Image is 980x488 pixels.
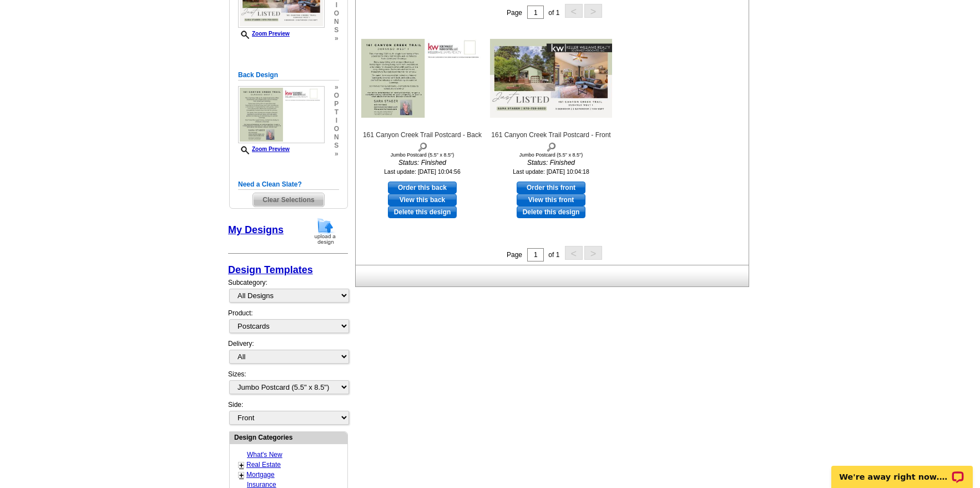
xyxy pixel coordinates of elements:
a: use this design [388,182,457,194]
img: view design details [546,140,557,152]
span: » [334,34,339,43]
a: Mortgage [246,471,275,479]
div: Jumbo Postcard (5.5" x 8.5") [361,152,483,158]
span: Page [507,251,522,259]
img: upload-design [311,217,340,245]
span: o [334,125,339,133]
div: Jumbo Postcard (5.5" x 8.5") [490,152,612,158]
div: Sizes: [228,369,348,400]
span: p [334,100,339,108]
span: » [334,83,339,92]
div: Delivery: [228,339,348,369]
h5: Back Design [238,70,339,81]
span: Page [507,9,522,17]
div: 161 Canyon Creek Trail Postcard - Front [490,130,612,152]
span: » [334,150,339,158]
button: < [565,246,583,260]
a: My Designs [228,224,284,235]
a: What's New [247,451,282,459]
img: 161 Canyon Creek Trail Postcard - Back [361,39,483,118]
a: + [239,461,244,470]
small: Last update: [DATE] 10:04:56 [384,168,461,175]
a: Zoom Preview [238,31,290,37]
iframe: LiveChat chat widget [824,453,980,488]
span: o [334,9,339,18]
img: small-thumb.jpg [238,86,325,143]
div: Design Categories [230,432,347,442]
button: > [584,4,602,18]
span: i [334,117,339,125]
span: s [334,142,339,150]
i: Status: Finished [361,158,483,168]
img: view design details [417,140,428,152]
span: n [334,133,339,142]
img: 161 Canyon Creek Trail Postcard - Front [490,39,612,118]
button: > [584,246,602,260]
a: Delete this design [517,206,585,218]
a: + [239,471,244,480]
h5: Need a Clean Slate? [238,179,339,190]
div: Subcategory: [228,278,348,308]
div: Side: [228,400,348,426]
a: use this design [517,182,585,194]
span: n [334,18,339,26]
a: Zoom Preview [238,146,290,152]
a: View this front [517,194,585,206]
button: < [565,4,583,18]
small: Last update: [DATE] 10:04:18 [513,168,589,175]
div: 161 Canyon Creek Trail Postcard - Back [361,130,483,152]
span: t [334,108,339,117]
a: View this back [388,194,457,206]
a: Real Estate [246,461,281,469]
a: Design Templates [228,264,313,275]
i: Status: Finished [490,158,612,168]
span: of 1 [548,9,559,17]
span: Clear Selections [253,193,324,207]
span: of 1 [548,251,559,259]
span: i [334,1,339,9]
a: Delete this design [388,206,457,218]
span: o [334,92,339,100]
span: s [334,26,339,34]
div: Product: [228,308,348,339]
